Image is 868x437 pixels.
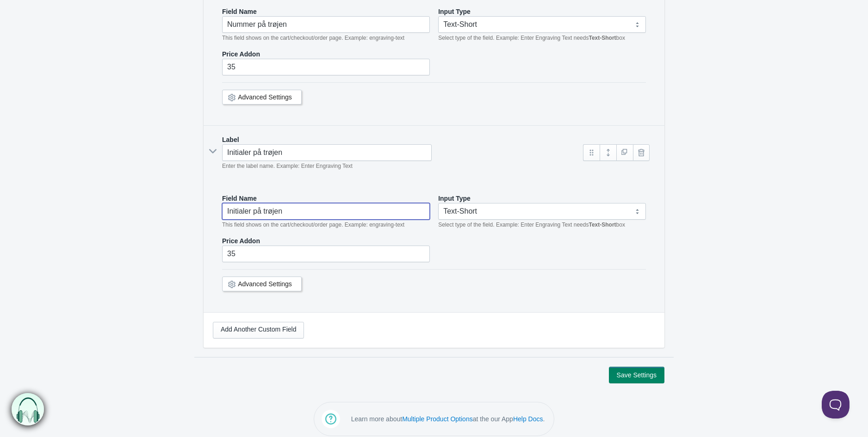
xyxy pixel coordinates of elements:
[238,280,292,288] a: Advanced Settings
[402,415,473,423] a: Multiple Product Options
[222,246,430,262] input: 1.20
[213,322,304,339] a: Add Another Custom Field
[10,393,43,426] img: bxm.png
[438,222,625,228] em: Select type of the field. Example: Enter Engraving Text needs box
[222,194,257,203] label: Field Name
[513,415,543,423] a: Help Docs
[438,194,471,203] label: Input Type
[222,135,239,144] label: Label
[589,222,616,228] b: Text-Short
[222,236,260,246] label: Price Addon
[222,163,353,169] em: Enter the label name. Example: Enter Engraving Text
[222,222,404,228] em: This field shows on the cart/checkout/order page. Example: engraving-text
[222,7,257,16] label: Field Name
[589,35,616,41] b: Text-Short
[438,7,471,16] label: Input Type
[351,414,545,424] p: Learn more about at the our App .
[222,49,260,59] label: Price Addon
[438,35,625,41] em: Select type of the field. Example: Enter Engraving Text needs box
[609,367,664,383] button: Save Settings
[222,59,430,75] input: 1.20
[222,35,404,41] em: This field shows on the cart/checkout/order page. Example: engraving-text
[822,391,849,419] iframe: Toggle Customer Support
[238,93,292,101] a: Advanced Settings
